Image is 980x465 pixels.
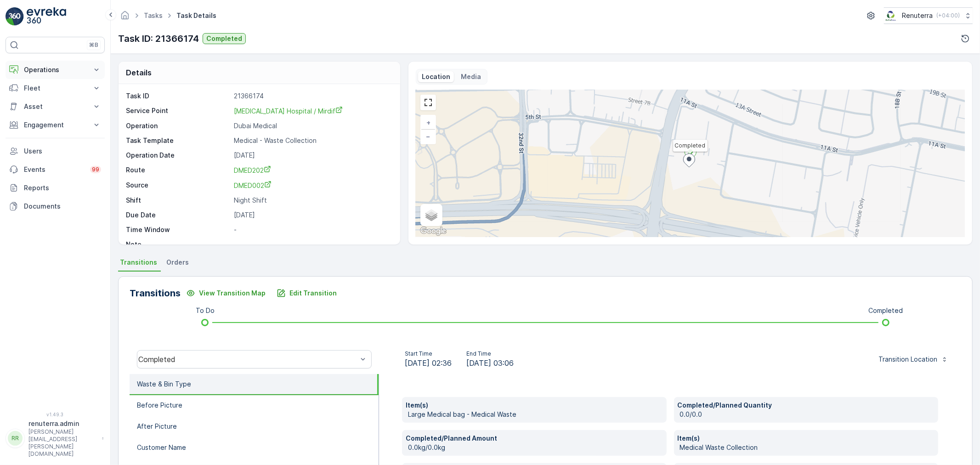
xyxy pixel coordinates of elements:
[118,32,199,45] p: Task ID: 21366174
[234,91,391,101] p: 21366174
[6,97,105,116] button: Asset
[405,357,452,369] span: [DATE] 02:36
[234,240,391,249] p: -
[126,240,230,249] p: Note
[289,289,337,298] p: Edit Transition
[234,136,391,145] p: Medical - Waste Collection
[680,410,935,419] p: 0.0/0.0
[126,67,152,78] p: Details
[234,181,391,190] a: DMED002
[28,419,97,428] p: renuterra.admin
[181,286,271,301] button: View Transition Map
[126,106,230,116] p: Service Point
[234,210,391,220] p: [DATE]
[678,401,935,410] p: Completed/Planned Quantity
[421,96,435,109] a: View Fullscreen
[6,419,105,458] button: RRrenuterra.admin[PERSON_NAME][EMAIL_ADDRESS][PERSON_NAME][DOMAIN_NAME]
[421,130,435,143] a: Zoom Out
[126,210,230,220] p: Due Date
[680,443,935,452] p: Medical Waste Collection
[24,202,101,211] p: Documents
[24,65,86,74] p: Operations
[24,165,85,174] p: Events
[89,41,98,49] p: ⌘B
[408,410,663,419] p: Large Medical bag - Medical Waste
[461,72,482,81] p: Media
[27,7,66,26] img: logo_light-DOdMpM7g.png
[234,165,391,175] a: DMED202
[466,357,514,369] span: [DATE] 03:06
[24,120,86,130] p: Engagement
[126,136,230,145] p: Task Template
[126,181,230,190] p: Source
[234,121,391,130] p: Dubai Medical
[6,142,105,160] a: Users
[137,443,186,452] p: Customer Name
[234,151,391,160] p: [DATE]
[234,225,391,234] p: -
[92,166,99,173] p: 99
[203,33,246,44] button: Completed
[24,147,101,156] p: Users
[175,11,218,20] span: Task Details
[234,196,391,205] p: Night Shift
[234,106,391,116] a: HMS Hospital / Mirdif
[878,355,937,364] p: Transition Location
[126,196,230,205] p: Shift
[884,11,898,21] img: Screenshot_2024-07-26_at_13.33.01.png
[884,7,973,24] button: Renuterra(+04:00)
[130,286,181,300] p: Transitions
[206,34,242,43] p: Completed
[196,306,215,315] p: To Do
[24,102,86,111] p: Asset
[126,91,230,101] p: Task ID
[6,412,105,417] span: v 1.49.3
[6,197,105,215] a: Documents
[466,350,514,357] p: End Time
[426,119,431,126] span: +
[120,14,130,22] a: Homepage
[137,422,177,431] p: After Picture
[902,11,933,20] p: Renuterra
[126,225,230,234] p: Time Window
[24,84,86,93] p: Fleet
[271,286,342,301] button: Edit Transition
[421,116,435,130] a: Zoom In
[6,160,105,179] a: Events99
[126,121,230,130] p: Operation
[234,166,271,174] span: DMED202
[408,443,663,452] p: 0.0kg/0.0kg
[234,181,272,189] span: DMED002
[678,434,935,443] p: Item(s)
[405,350,452,357] p: Start Time
[6,116,105,134] button: Engagement
[234,107,343,115] span: [MEDICAL_DATA] Hospital / Mirdif
[28,428,97,458] p: [PERSON_NAME][EMAIL_ADDRESS][PERSON_NAME][DOMAIN_NAME]
[418,225,448,237] a: Open this area in Google Maps (opens a new window)
[422,72,450,81] p: Location
[406,401,663,410] p: Item(s)
[6,7,24,26] img: logo
[418,225,448,237] img: Google
[6,179,105,197] a: Reports
[137,401,182,410] p: Before Picture
[406,434,663,443] p: Completed/Planned Amount
[166,258,189,267] span: Orders
[24,183,101,193] p: Reports
[6,61,105,79] button: Operations
[868,306,903,315] p: Completed
[426,132,431,140] span: −
[873,352,954,367] button: Transition Location
[137,380,191,389] p: Waste & Bin Type
[936,12,960,19] p: ( +04:00 )
[120,258,157,267] span: Transitions
[138,355,357,363] div: Completed
[421,205,442,225] a: Layers
[144,11,163,19] a: Tasks
[126,165,230,175] p: Route
[126,151,230,160] p: Operation Date
[8,431,23,446] div: RR
[199,289,266,298] p: View Transition Map
[6,79,105,97] button: Fleet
